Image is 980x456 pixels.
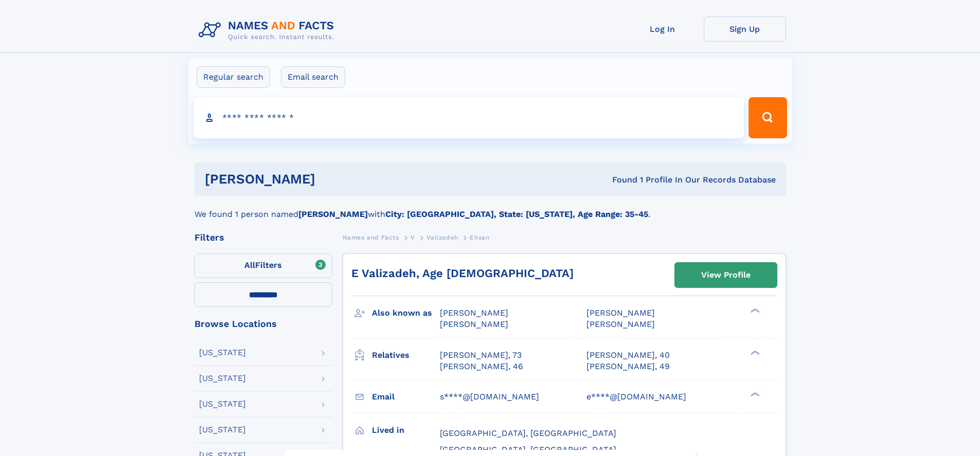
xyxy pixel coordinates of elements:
[440,445,616,454] span: [GEOGRAPHIC_DATA], [GEOGRAPHIC_DATA]
[749,97,787,138] button: Search Button
[748,349,760,356] div: ❯
[440,308,508,318] span: [PERSON_NAME]
[199,374,246,382] div: [US_STATE]
[748,391,760,397] div: ❯
[675,263,777,287] a: View Profile
[193,97,744,138] input: search input
[748,307,760,314] div: ❯
[440,319,508,329] span: [PERSON_NAME]
[464,174,776,186] div: Found 1 Profile In Our Records Database
[385,209,648,219] b: City: [GEOGRAPHIC_DATA], State: [US_STATE], Age Range: 35-45
[411,231,415,244] a: V
[244,260,255,270] span: All
[372,304,440,322] h3: Also known as
[470,234,489,241] span: Ehsan
[351,267,574,280] a: E Valizadeh, Age [DEMOGRAPHIC_DATA]
[440,428,616,438] span: [GEOGRAPHIC_DATA], [GEOGRAPHIC_DATA]
[298,209,368,219] b: [PERSON_NAME]
[372,346,440,364] h3: Relatives
[586,308,655,318] span: [PERSON_NAME]
[372,388,440,406] h3: Email
[440,350,522,361] a: [PERSON_NAME], 73
[426,231,458,244] a: Valizadeh
[199,426,246,434] div: [US_STATE]
[194,16,343,44] img: Logo Names and Facts
[411,234,415,241] span: V
[440,361,523,372] a: [PERSON_NAME], 46
[343,231,399,244] a: Names and Facts
[281,66,345,88] label: Email search
[586,361,670,372] a: [PERSON_NAME], 49
[586,350,670,361] a: [PERSON_NAME], 40
[205,173,464,186] h1: [PERSON_NAME]
[194,233,332,242] div: Filters
[197,66,270,88] label: Regular search
[199,349,246,357] div: [US_STATE]
[372,422,440,439] h3: Lived in
[701,263,751,287] div: View Profile
[199,400,246,408] div: [US_STATE]
[704,16,786,42] a: Sign Up
[586,319,655,329] span: [PERSON_NAME]
[194,253,332,278] label: Filters
[194,196,786,221] div: We found 1 person named with .
[194,319,332,329] div: Browse Locations
[621,16,704,42] a: Log In
[426,234,458,241] span: Valizadeh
